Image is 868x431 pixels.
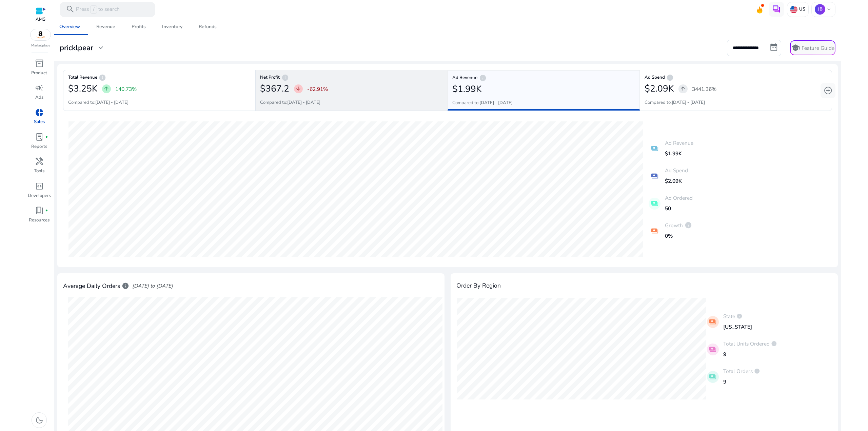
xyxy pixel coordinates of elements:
p: Compared to: [68,99,129,106]
button: add_circle [821,83,835,98]
div: Refunds [199,24,217,29]
mat-icon: payments [707,316,719,328]
span: / [90,5,97,14]
span: arrow_downward [295,86,301,92]
span: search [66,5,75,14]
h4: Order By Region [456,282,501,289]
p: Compared to: [645,99,705,106]
p: $2.09K [665,177,688,185]
span: inventory_2 [35,59,44,68]
span: info [754,368,760,374]
span: info [281,74,289,81]
b: [DATE] - [DATE] [672,99,705,105]
a: lab_profilefiber_manual_recordReports [27,131,51,156]
span: info [736,313,743,319]
span: add_circle [824,86,832,95]
p: Ad Ordered [665,194,693,202]
p: 50 [665,204,693,212]
h6: Ad Revenue [452,77,635,79]
p: US [797,6,805,13]
p: AMS [36,16,46,23]
p: 9 [723,350,777,358]
b: [DATE] - [DATE] [287,99,320,105]
span: book_4 [35,206,44,215]
span: donut_small [35,108,44,117]
img: us.svg [790,6,797,13]
span: [DATE] to [DATE] [132,282,173,290]
b: [DATE] - [DATE] [479,100,513,106]
mat-icon: payments [649,198,660,210]
p: Total Units Ordered [723,340,777,348]
h6: Ad Spend [645,77,827,78]
div: Profits [132,24,146,29]
b: [DATE] - [DATE] [95,99,129,105]
span: info [666,74,674,81]
p: [US_STATE] [723,323,752,331]
h2: $1.99K [452,84,482,95]
p: Developers [28,193,51,199]
h2: $3.25K [68,83,98,94]
p: Compared to: [260,99,320,106]
span: dark_mode [35,416,44,425]
p: Tools [34,168,44,175]
span: campaign [35,83,44,92]
p: Product [31,70,47,77]
span: fiber_manual_record [45,209,48,212]
a: inventory_2Product [27,58,51,82]
p: Marketplace [31,43,50,48]
p: Total Orders [723,367,760,375]
span: info [99,74,106,81]
p: State [723,312,752,320]
span: keyboard_arrow_down [826,6,832,13]
p: Feature Guide [802,44,834,52]
mat-icon: payments [707,344,719,355]
h3: pricklpear [60,43,93,52]
p: Reports [31,143,47,150]
a: handymanTools [27,156,51,180]
span: fiber_manual_record [45,136,48,139]
p: Compared to: [452,100,513,106]
p: Ad Spend [665,166,688,174]
p: Sales [34,119,45,125]
h2: $367.2 [260,83,289,94]
p: Ad Revenue [665,139,693,147]
mat-icon: payments [649,143,660,155]
p: Growth [665,221,692,229]
span: lab_profile [35,133,44,141]
h4: Average Daily Orders [63,282,129,290]
h2: $2.09K [645,83,674,94]
div: Overview [59,24,80,29]
span: arrow_upward [103,86,110,92]
p: 9 [723,378,760,386]
p: Resources [29,217,50,224]
span: expand_more [96,43,105,52]
p: 3441.36% [692,85,716,93]
a: book_4fiber_manual_recordResources [27,205,51,229]
span: info [685,221,692,229]
span: school [791,43,800,52]
span: arrow_upward [680,86,686,92]
p: Press to search [76,5,120,14]
p: -62.91% [307,85,328,93]
a: campaignAds [27,82,51,106]
div: Inventory [162,24,182,29]
img: amazon.svg [31,29,51,40]
mat-icon: payments [649,170,660,182]
button: schoolFeature Guide [790,40,835,55]
h6: Net Profit [260,77,443,78]
p: JB [815,4,825,15]
a: donut_smallSales [27,106,51,131]
p: $1.99K [665,150,693,157]
div: Revenue [96,24,115,29]
h6: Total Revenue [68,77,251,78]
p: Ads [35,94,43,101]
span: info [771,341,777,347]
span: code_blocks [35,182,44,191]
mat-icon: payments [649,225,660,237]
mat-icon: payments [707,371,719,383]
a: code_blocksDevelopers [27,180,51,204]
p: 0% [665,232,692,240]
span: handyman [35,157,44,166]
span: info [479,74,487,82]
span: info [122,282,129,290]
